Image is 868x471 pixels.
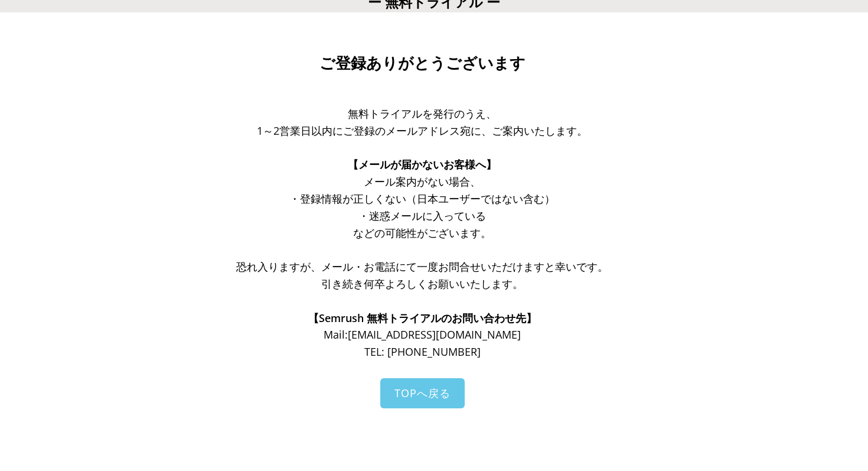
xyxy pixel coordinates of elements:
span: Mail: [EMAIL_ADDRESS][DOMAIN_NAME] [324,327,521,342]
span: 【メールが届かないお客様へ】 [348,157,497,171]
span: 引き続き何卒よろしくお願いいたします。 [321,277,523,291]
span: メール案内がない場合、 [364,174,481,189]
span: などの可能性がございます。 [353,226,491,240]
span: TEL: [PHONE_NUMBER] [364,345,481,359]
span: 恐れ入りますが、メール・お電話にて一度お問合せいただけますと幸いです。 [236,259,608,274]
span: 1～2営業日以内にご登録のメールアドレス宛に、ご案内いたします。 [257,124,588,138]
span: 無料トライアルを発行のうえ、 [348,106,497,121]
span: ・登録情報が正しくない（日本ユーザーではない含む） [289,191,555,206]
span: TOPへ戻る [394,386,451,400]
a: TOPへ戻る [380,378,465,408]
span: ご登録ありがとうございます [319,54,526,72]
span: ・迷惑メールに入っている [358,209,486,223]
span: 【Semrush 無料トライアルのお問い合わせ先】 [308,311,537,325]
